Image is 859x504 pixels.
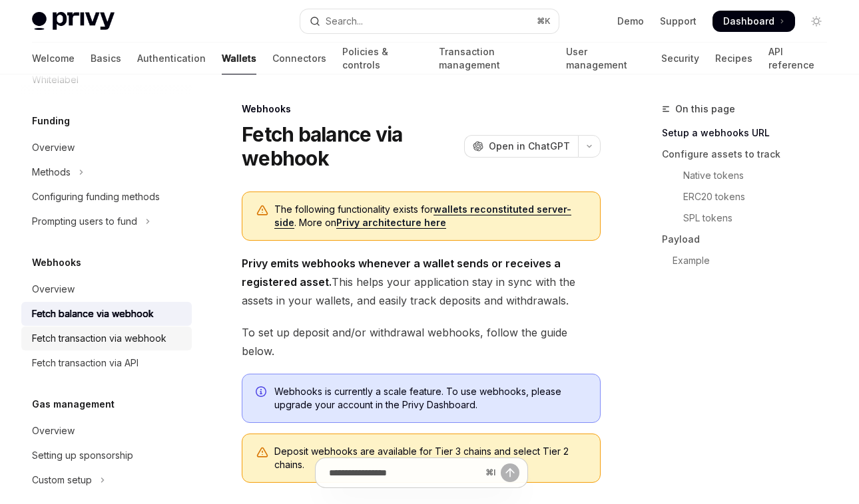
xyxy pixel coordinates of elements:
[21,326,192,350] a: Fetch transaction via webhook
[222,43,256,74] a: Wallets
[256,446,269,459] svg: Warning
[274,203,587,229] span: The following functionality exists for . More on
[256,386,269,400] svg: Info
[723,15,774,28] span: Dashboard
[32,12,115,31] img: light logo
[32,306,154,322] div: Fetch balance via webhook
[675,101,735,117] span: On this page
[662,229,838,250] a: Payload
[300,9,558,33] button: Open search
[32,423,75,439] div: Overview
[32,472,92,488] div: Custom setup
[662,144,838,165] a: Configure assets to track
[336,217,446,229] a: Privy architecture here
[274,445,587,471] div: Deposit webhooks are available for Tier 3 chains and select Tier 2 chains.
[137,43,206,74] a: Authentication
[272,43,326,74] a: Connectors
[32,43,75,74] a: Welcome
[713,11,795,32] a: Dashboard
[537,16,551,27] span: ⌘ K
[32,113,70,129] h5: Funding
[662,165,838,186] a: Native tokens
[617,15,644,28] a: Demo
[242,102,601,116] div: Webhooks
[21,277,192,301] a: Overview
[21,302,192,326] a: Fetch balance via webhook
[662,122,838,144] a: Setup a webhooks URL
[256,204,269,217] svg: Warning
[661,43,699,74] a: Security
[715,43,752,74] a: Recipes
[806,11,827,32] button: Toggle dark mode
[32,213,137,229] div: Prompting users to fund
[274,385,587,412] span: Webhooks is currently a scale feature. To use webhooks, please upgrade your account in the Privy ...
[21,419,192,443] a: Overview
[439,43,550,74] a: Transaction management
[768,43,827,74] a: API reference
[242,254,601,310] span: This helps your application stay in sync with the assets in your wallets, and easily track deposi...
[21,209,192,233] button: Toggle Prompting users to fund section
[329,458,480,487] input: Ask a question...
[32,447,133,463] div: Setting up sponsorship
[21,351,192,375] a: Fetch transaction via API
[21,443,192,467] a: Setting up sponsorship
[464,135,578,158] button: Open in ChatGPT
[21,468,192,492] button: Toggle Custom setup section
[326,13,363,29] div: Search...
[32,164,71,180] div: Methods
[32,140,75,156] div: Overview
[32,355,139,371] div: Fetch transaction via API
[662,207,838,229] a: SPL tokens
[91,43,121,74] a: Basics
[566,43,645,74] a: User management
[501,463,519,482] button: Send message
[662,186,838,207] a: ERC20 tokens
[342,43,423,74] a: Policies & controls
[662,250,838,271] a: Example
[242,323,601,360] span: To set up deposit and/or withdrawal webhooks, follow the guide below.
[32,330,166,346] div: Fetch transaction via webhook
[32,189,160,205] div: Configuring funding methods
[489,140,570,153] span: Open in ChatGPT
[242,257,561,289] strong: Privy emits webhooks whenever a wallet sends or receives a registered asset.
[660,15,697,28] a: Support
[32,396,115,412] h5: Gas management
[242,122,459,170] h1: Fetch balance via webhook
[32,281,75,297] div: Overview
[32,255,81,271] h5: Webhooks
[21,160,192,184] button: Toggle Methods section
[21,136,192,160] a: Overview
[21,185,192,209] a: Configuring funding methods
